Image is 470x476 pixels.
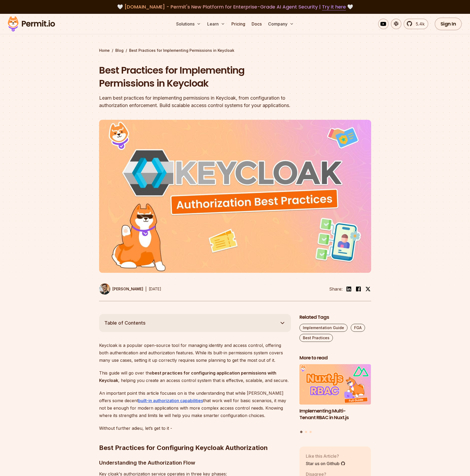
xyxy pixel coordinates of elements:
div: Learn best practices for implementing permissions in Keycloak, from configuration to authorizatio... [99,94,303,109]
button: Go to slide 1 [300,431,303,433]
a: Try it here [322,3,346,10]
button: Table of Contents [99,314,291,332]
div: / / [99,48,371,53]
a: Sign In [435,18,462,30]
h2: More to read [299,355,371,361]
h1: Best Practices for Implementing Permissions in Keycloak [99,64,303,90]
p: Like this Article? [306,453,345,459]
h3: Implementing Multi-Tenant RBAC in Nuxt.js [299,408,371,421]
strong: best practices for configuring application permissions with Keycloak [99,370,276,383]
img: Best Practices for Implementing Permissions in Keycloak [99,120,371,273]
img: twitter [365,286,371,292]
div: Posts [299,364,371,434]
span: Table of Contents [104,319,146,327]
a: Star us on Github [306,460,345,467]
a: FGA [351,324,365,332]
button: Company [266,19,296,29]
p: [PERSON_NAME] [112,286,143,292]
div: | [145,286,147,292]
li: Share: [329,286,342,292]
span: 5.4k [413,21,425,27]
a: Docs [249,19,264,29]
a: Blog [115,48,124,53]
a: Home [99,48,110,53]
img: linkedin [346,286,352,292]
h3: Understanding the Authorization Flow [99,458,291,467]
time: [DATE] [149,287,161,291]
img: Daniel Bass [99,283,110,295]
img: Permit logo [5,15,57,33]
p: Without further adieu, let’s get to it - [99,424,291,432]
li: 1 of 3 [299,364,371,427]
a: Pricing [229,19,247,29]
h2: Related Tags [299,314,371,321]
a: Best Practices [299,334,333,342]
a: Implementation Guide [299,324,348,332]
button: Learn [205,19,227,29]
p: Keycloak is a popular open-source tool for managing identity and access control, offering both au... [99,342,291,364]
a: [PERSON_NAME] [99,283,143,295]
button: Go to slide 3 [310,431,312,433]
a: built-in authorization capabilities [138,398,203,403]
p: This guide will go over the , helping you create an access control system that is effective, scal... [99,369,291,384]
button: Solutions [174,19,203,29]
img: Implementing Multi-Tenant RBAC in Nuxt.js [299,364,371,405]
img: facebook [355,286,362,292]
h2: Best Practices for Configuring Keycloak Authorization [99,422,291,452]
button: Go to slide 2 [305,431,307,433]
div: 🤍 🤍 [13,3,457,11]
a: 5.4k [404,19,428,29]
p: An important point this article focuses on is the understanding that while [PERSON_NAME] offers s... [99,389,291,419]
span: [DOMAIN_NAME] - Permit's New Platform for Enterprise-Grade AI Agent Security | [124,3,346,10]
a: Implementing Multi-Tenant RBAC in Nuxt.jsImplementing Multi-Tenant RBAC in Nuxt.js [299,364,371,427]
